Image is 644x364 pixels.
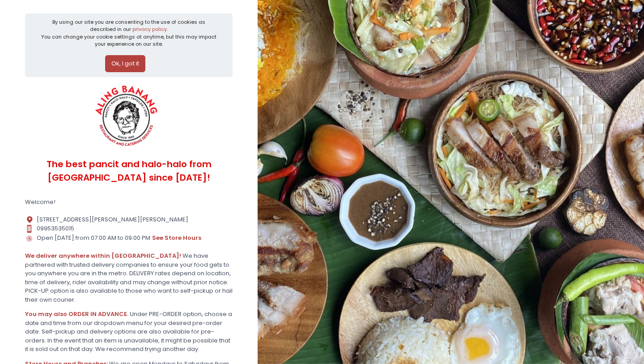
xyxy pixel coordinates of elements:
div: By using our site you are consenting to the use of cookies as described in our You can change you... [40,18,218,48]
div: The best pancit and halo-halo from [GEOGRAPHIC_DATA] since [DATE]! [25,150,233,192]
div: [STREET_ADDRESS][PERSON_NAME][PERSON_NAME] [25,215,233,224]
div: Under PRE-ORDER option, choose a date and time from our dropdown menu for your desired pre-order ... [25,310,233,354]
b: We deliver anywhere within [GEOGRAPHIC_DATA]! [25,251,181,260]
div: 09953535015 [25,224,233,233]
button: Ok, I got it [105,55,145,72]
b: You may also ORDER IN ADVANCE. [25,310,128,318]
a: privacy policy. [132,26,168,33]
div: Open [DATE] from 07:00 AM to 09:00 PM [25,233,233,243]
div: We have partnered with trusted delivery companies to ensure your food gets to you anywhere you ar... [25,251,233,304]
button: see store hours [152,233,202,243]
img: ALING BANANG [90,83,165,150]
div: Welcome! [25,198,233,207]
